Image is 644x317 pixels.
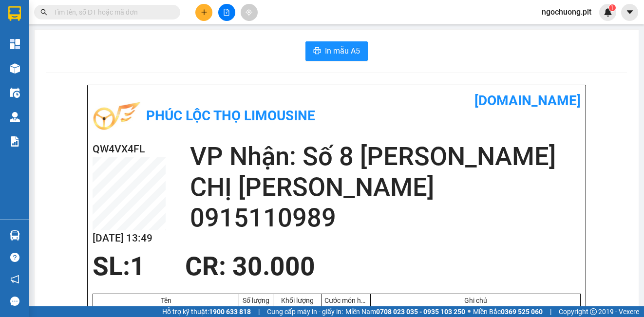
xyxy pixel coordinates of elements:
span: | [258,306,260,317]
div: Cước món hàng [324,297,368,304]
input: Tìm tên, số ĐT hoặc mã đơn [54,7,169,18]
h2: CHỊ [PERSON_NAME] [190,172,581,203]
span: aim [246,9,252,16]
img: warehouse-icon [10,63,20,74]
button: printerIn mẫu A5 [305,41,368,61]
span: Hỗ trợ kỹ thuật: [162,306,251,317]
span: In mẫu A5 [325,45,360,57]
span: ⚪️ [468,310,471,314]
span: Miền Nam [345,306,465,317]
h2: [DATE] 13:49 [93,230,166,246]
h2: VP Nhận: Số 8 [PERSON_NAME] [190,141,581,172]
img: logo.jpg [93,93,141,141]
b: [DOMAIN_NAME] [474,93,581,109]
span: | [550,306,551,317]
span: plus [201,9,208,16]
button: file-add [218,4,235,21]
img: logo-vxr [8,6,21,21]
span: copyright [590,308,597,315]
span: Miền Bắc [473,306,543,317]
span: message [10,297,19,306]
sup: 1 [609,4,616,11]
div: Ghi chú [373,297,578,304]
span: notification [10,275,19,284]
img: dashboard-icon [10,39,20,49]
span: printer [313,47,321,56]
span: SL: [93,251,130,281]
button: plus [195,4,212,21]
img: warehouse-icon [10,112,20,122]
span: ngochuong.plt [534,6,599,18]
img: icon-new-feature [604,8,612,17]
span: caret-down [625,8,634,17]
h2: 0915110989 [190,203,581,233]
h2: QW4VX4FL [93,141,166,157]
strong: 0369 525 060 [501,308,543,316]
span: file-add [223,9,230,16]
div: Khối lượng [276,297,319,304]
div: Tên [95,297,236,304]
span: question-circle [10,253,19,262]
img: warehouse-icon [10,88,20,98]
button: caret-down [621,4,638,21]
span: Cung cấp máy in - giấy in: [267,306,343,317]
img: solution-icon [10,136,20,147]
span: 1 [610,4,614,11]
div: Số lượng [242,297,270,304]
img: warehouse-icon [10,230,20,241]
strong: 1900 633 818 [209,308,251,316]
span: CR : 30.000 [185,251,315,281]
span: search [40,9,47,16]
b: Phúc Lộc Thọ Limousine [146,108,315,124]
button: aim [241,4,258,21]
span: 1 [130,251,145,281]
strong: 0708 023 035 - 0935 103 250 [376,308,465,316]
